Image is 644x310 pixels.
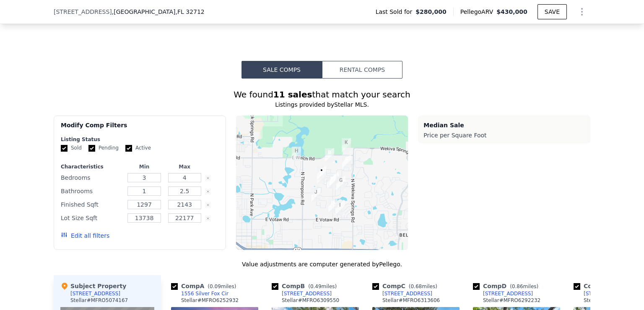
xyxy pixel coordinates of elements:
div: 1326 Wildcat Ct [308,184,324,205]
div: Price per Square Foot [423,129,585,141]
button: Edit all filters [61,231,109,240]
button: SAVE [538,4,567,19]
div: [STREET_ADDRESS] [70,290,120,297]
button: Clear [206,217,210,220]
div: 1556 Silver Fox Cir [181,290,229,297]
div: Bathrooms [61,185,122,197]
span: ( miles) [305,284,340,289]
label: Active [125,144,151,152]
div: Stellar # MFRTB8392341 [584,297,643,304]
span: 0.49 [310,284,322,289]
div: [STREET_ADDRESS] [483,290,533,297]
input: Pending [88,145,95,152]
div: 425 Whispering Oak Ln [332,197,348,218]
a: [STREET_ADDRESS] [372,290,432,297]
div: Subject Property [60,282,126,290]
div: 2225 E Welch Rd [338,135,354,156]
span: 0.68 [410,284,422,289]
div: Median Sale [423,121,585,129]
span: ( miles) [405,284,441,289]
div: Comp B [272,282,340,290]
button: Rental Comps [322,61,402,79]
button: Clear [206,176,210,180]
div: Listing Status [61,136,219,143]
span: ( miles) [204,284,239,289]
a: [STREET_ADDRESS] [272,290,332,297]
div: 2122 Palm Crest Dr [339,151,355,172]
button: Sale Comps [241,61,322,79]
span: $280,000 [415,8,447,16]
span: [STREET_ADDRESS] [54,8,112,16]
div: Stellar # MFRO5074167 [70,297,128,304]
div: Comp E [574,282,641,290]
div: We found that match your search [54,89,590,100]
div: [STREET_ADDRESS] [282,290,332,297]
div: 722 Swaying Palm Dr [324,171,340,192]
div: [STREET_ADDRESS] [382,290,432,297]
span: ( miles) [506,284,542,289]
div: Finished Sqft [61,199,122,210]
div: 464 Whispering Oak Ln [325,195,341,216]
a: [STREET_ADDRESS] [473,290,533,297]
div: 805 Hemlock Dr [333,173,349,194]
div: Max [166,163,203,170]
div: 1610 Silver Fox Cir [314,163,330,184]
button: Clear [206,203,210,207]
div: Comp A [171,282,239,290]
div: Stellar # MFRO6252932 [181,297,239,304]
div: Stellar # MFRO6309550 [282,297,339,304]
div: Comp C [372,282,441,290]
div: Modify Comp Filters [61,121,219,136]
button: Show Options [574,3,590,20]
div: Min [126,163,163,170]
strong: 11 sales [273,89,312,100]
input: Active [125,145,132,152]
span: Last Sold for [376,8,416,16]
div: 1800 Silver Valley Ct [322,145,338,166]
span: , FL 32712 [175,8,204,15]
div: Lot Size Sqft [61,212,122,224]
div: 830 Trailwood Dr [326,169,342,190]
a: 1556 Silver Fox Cir [171,290,229,297]
div: [STREET_ADDRESS] [584,290,634,297]
a: [STREET_ADDRESS] [574,290,634,297]
div: Characteristics [61,163,122,170]
div: Stellar # MFRO6313606 [382,297,440,304]
span: 0.86 [512,284,523,289]
div: Listings provided by Stellar MLS . [54,100,590,109]
div: Bedrooms [61,172,122,184]
div: 1112 Deer Lake Cir [288,143,304,164]
div: Value adjustments are computer generated by Pellego . [54,260,590,268]
input: Sold [61,145,68,152]
span: $430,000 [496,8,527,15]
label: Pending [88,144,119,152]
div: Comp D [473,282,542,290]
span: 0.09 [210,284,221,289]
button: Clear [206,190,210,193]
div: Stellar # MFRO6292232 [483,297,540,304]
span: Pellego ARV [460,8,497,16]
label: Sold [61,144,82,152]
span: , [GEOGRAPHIC_DATA] [112,8,205,16]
